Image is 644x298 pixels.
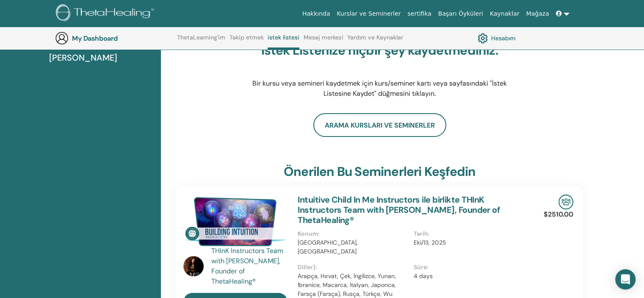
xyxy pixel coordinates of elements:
[522,6,552,22] a: Mağaza
[298,229,408,238] p: Konum :
[246,43,513,58] h3: İstek Listenize hiçbir şey kaydetmediniz.
[304,34,343,47] a: Mesaj merkezi
[177,34,225,47] a: ThetaLearning'im
[284,164,475,179] h3: Önerilen bu seminerleri keşfedin
[544,209,573,220] p: $2510.00
[55,31,69,45] img: generic-user-icon.jpg
[558,195,573,209] img: In-Person Seminar
[435,6,486,22] a: Başarı Öyküleri
[229,34,264,47] a: Takip etmek
[414,263,524,272] p: Süre :
[211,246,290,287] a: THInK Instructors Team with [PERSON_NAME], Founder of ThetaHealing®
[478,31,488,45] img: cog.svg
[268,34,299,50] a: istek listesi
[298,263,408,272] p: Diller) :
[298,194,500,226] a: Intuitive Child In Me Instructors ile birlikte THInK Instructors Team with [PERSON_NAME], Founder...
[49,51,117,64] span: [PERSON_NAME]
[56,4,157,23] img: logo.png
[478,31,516,45] a: Hesabım
[615,269,636,290] div: Open Intercom Messenger
[183,195,287,249] img: Intuitive Child In Me Instructors
[72,34,157,42] h3: My Dashboard
[183,256,204,276] img: default.jpg
[414,238,524,247] p: Eki/13, 2025
[414,272,524,281] p: 4 days
[404,6,434,22] a: sertifika
[333,6,404,22] a: Kurslar ve Seminerler
[298,238,408,256] p: [GEOGRAPHIC_DATA], [GEOGRAPHIC_DATA]
[347,34,403,47] a: Yardım ve Kaynaklar
[246,78,513,99] p: Bir kursu veya semineri kaydetmek için kurs/seminer kartı veya sayfasındaki "İstek Listesine Kayd...
[414,229,524,238] p: Tarih :
[486,6,523,22] a: Kaynaklar
[299,6,334,22] a: Hakkında
[313,113,446,137] a: Arama Kursları ve Seminerler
